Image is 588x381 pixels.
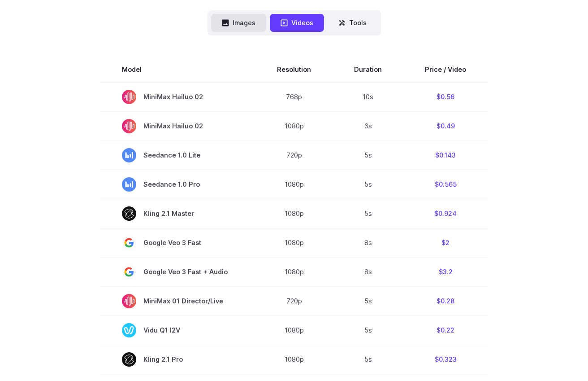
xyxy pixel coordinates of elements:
span: Vidu Q1 I2V [122,323,234,337]
td: 10s [333,82,403,112]
td: $0.323 [403,345,488,374]
th: Price / Video [403,57,488,82]
td: $0.565 [403,170,488,199]
th: Duration [333,57,403,82]
span: Kling 2.1 Master [122,206,234,221]
td: 1080p [255,199,333,228]
span: Seedance 1.0 Lite [122,148,234,162]
span: MiniMax Hailuo 02 [122,90,234,104]
td: 1080p [255,170,333,199]
td: 5s [333,199,403,228]
span: Seedance 1.0 Pro [122,177,234,192]
td: 8s [333,228,403,257]
td: $0.143 [403,140,488,170]
span: MiniMax Hailuo 02 [122,119,234,133]
td: 720p [255,140,333,170]
th: Model [100,57,255,82]
th: Resolution [255,57,333,82]
span: Google Veo 3 Fast [122,236,234,250]
td: $3.2 [403,257,488,286]
button: Images [211,14,266,31]
td: 1080p [255,228,333,257]
td: 1080p [255,315,333,345]
td: 5s [333,140,403,170]
td: 1080p [255,257,333,286]
span: Kling 2.1 Pro [122,352,234,367]
td: $0.56 [403,82,488,112]
td: 5s [333,345,403,374]
td: 1080p [255,111,333,140]
button: Tools [328,14,377,31]
td: $2 [403,228,488,257]
td: 768p [255,82,333,112]
td: $0.49 [403,111,488,140]
td: 5s [333,286,403,315]
td: 5s [333,170,403,199]
span: Google Veo 3 Fast + Audio [122,265,234,279]
td: 5s [333,315,403,345]
td: 1080p [255,345,333,374]
td: 8s [333,257,403,286]
td: $0.22 [403,315,488,345]
span: MiniMax 01 Director/Live [122,294,234,308]
td: 6s [333,111,403,140]
td: $0.924 [403,199,488,228]
button: Videos [270,14,324,31]
td: 720p [255,286,333,315]
td: $0.28 [403,286,488,315]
